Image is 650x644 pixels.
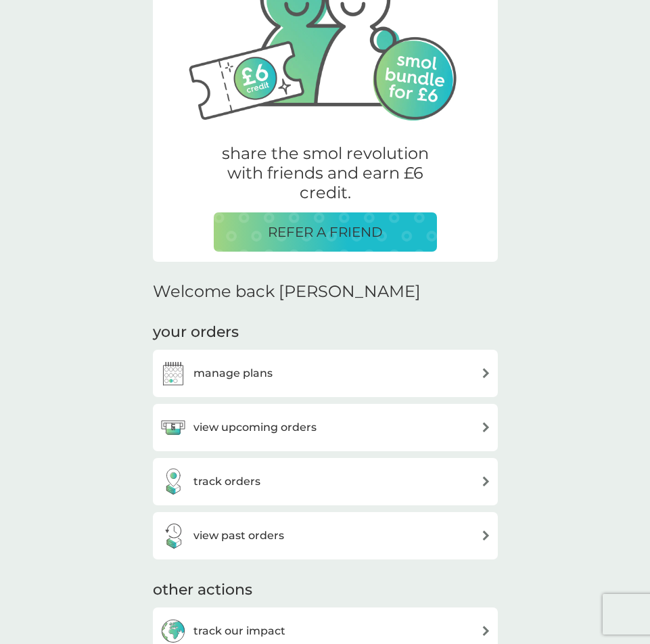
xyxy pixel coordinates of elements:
h3: view past orders [193,527,284,545]
h3: your orders [153,322,239,343]
p: share the smol revolution with friends and earn £6 credit. [214,144,437,202]
img: arrow right [481,368,491,378]
h3: view upcoming orders [193,419,317,436]
h3: other actions [153,580,252,601]
h3: track orders [193,473,260,490]
img: arrow right [481,476,491,486]
p: REFER A FRIEND [268,221,383,243]
img: arrow right [481,626,491,636]
h3: track our impact [193,622,285,640]
button: REFER A FRIEND [214,212,437,252]
h2: Welcome back [PERSON_NAME] [153,282,421,302]
img: arrow right [481,422,491,432]
img: arrow right [481,530,491,540]
h3: manage plans [193,365,273,382]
